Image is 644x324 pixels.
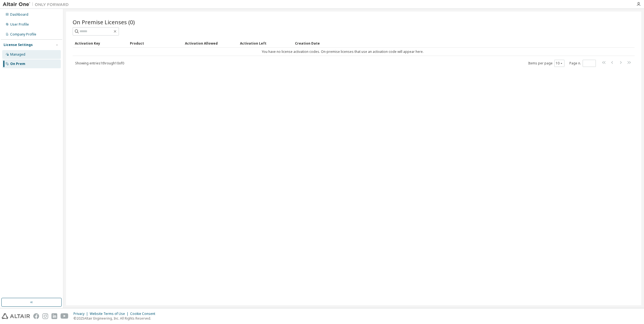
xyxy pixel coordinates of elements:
div: Creation Date [295,39,610,48]
img: linkedin.svg [51,313,57,319]
div: On Prem [10,62,25,66]
p: © 2025 Altair Engineering, Inc. All Rights Reserved. [73,316,159,321]
div: Activation Left [240,39,291,48]
span: On Premise Licenses (0) [73,18,135,26]
div: User Profile [10,22,29,27]
button: 10 [556,61,563,66]
div: Dashboard [10,12,28,17]
span: Showing entries 1 through 10 of 0 [75,61,124,66]
td: You have no license activation codes. On-premise licenses that use an activation code will appear... [73,48,613,56]
div: Company Profile [10,32,36,37]
img: facebook.svg [33,313,39,319]
div: Cookie Consent [130,312,159,316]
div: License Settings [4,43,33,47]
div: Product [130,39,181,48]
img: youtube.svg [61,313,69,319]
img: Altair One [3,2,72,7]
div: Activation Key [75,39,125,48]
div: Website Terms of Use [90,312,130,316]
div: Privacy [73,312,90,316]
div: Managed [10,52,25,57]
span: Items per page [528,60,564,67]
span: Page n. [569,60,596,67]
img: altair_logo.svg [2,313,30,319]
div: Activation Allowed [185,39,236,48]
img: instagram.svg [42,313,48,319]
